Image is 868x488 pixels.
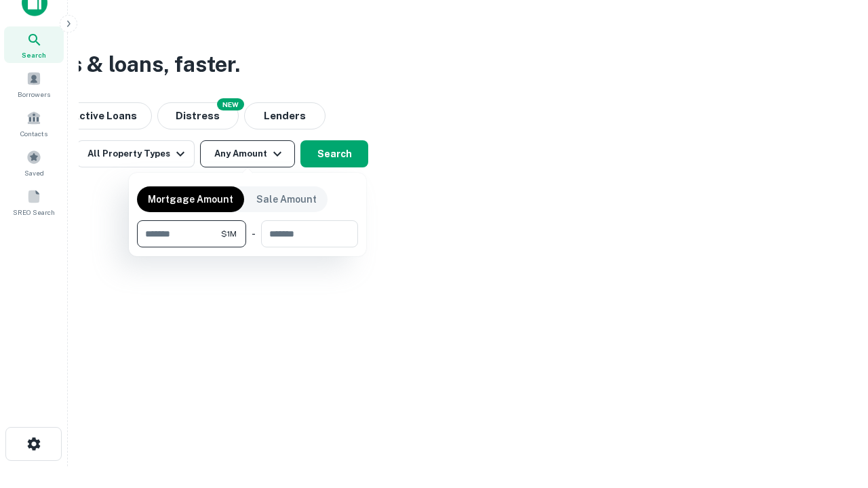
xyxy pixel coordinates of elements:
iframe: Chat Widget [800,380,868,445]
p: Mortgage Amount [148,192,233,207]
p: Sale Amount [256,192,317,207]
div: - [252,220,256,247]
span: $1M [221,228,237,240]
